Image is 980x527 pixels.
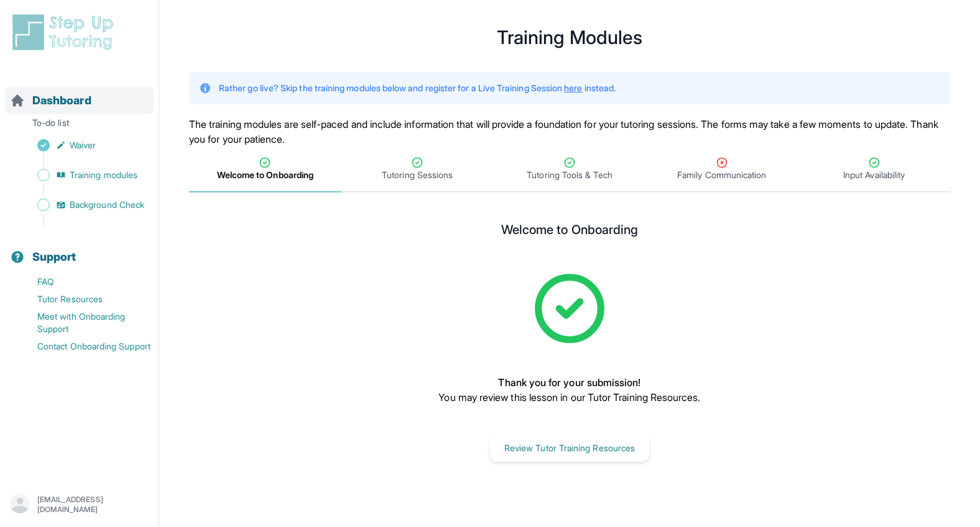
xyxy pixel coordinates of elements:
span: Family Communication [677,169,766,181]
span: Tutoring Sessions [382,169,453,181]
a: here [564,83,582,93]
h1: Training Modules [189,30,950,45]
a: Waiver [10,137,159,154]
span: Input Availability [843,169,905,181]
p: The training modules are self-paced and include information that will provide a foundation for yo... [189,117,950,146]
button: Review Tutor Training Resources [490,435,649,462]
a: Meet with Onboarding Support [10,308,159,338]
a: Dashboard [10,92,91,109]
span: Support [32,248,76,266]
span: Background Check [70,199,144,211]
span: Tutoring Tools & Tech [527,169,612,181]
span: Dashboard [32,92,91,109]
button: [EMAIL_ADDRESS][DOMAIN_NAME] [10,493,149,516]
a: FAQ [10,273,159,291]
p: [EMAIL_ADDRESS][DOMAIN_NAME] [37,495,149,515]
p: Rather go live? Skip the training modules below and register for a Live Training Session instead. [219,82,616,94]
a: Background Check [10,196,159,214]
a: Training modules [10,166,159,184]
p: To-do list [5,117,154,134]
button: Dashboard [5,72,154,114]
button: Support [5,228,154,271]
p: You may review this lesson in our Tutor Training Resources. [438,390,700,405]
p: Thank you for your submission! [438,375,700,390]
a: Contact Onboarding Support [10,338,159,355]
h2: Welcome to Onboarding [501,222,638,242]
a: Tutor Resources [10,291,159,308]
span: Waiver [70,139,96,151]
span: Training modules [70,169,137,181]
img: logo [10,12,121,52]
a: Review Tutor Training Resources [490,441,649,454]
span: Welcome to Onboarding [217,169,313,181]
nav: Tabs [189,146,950,192]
